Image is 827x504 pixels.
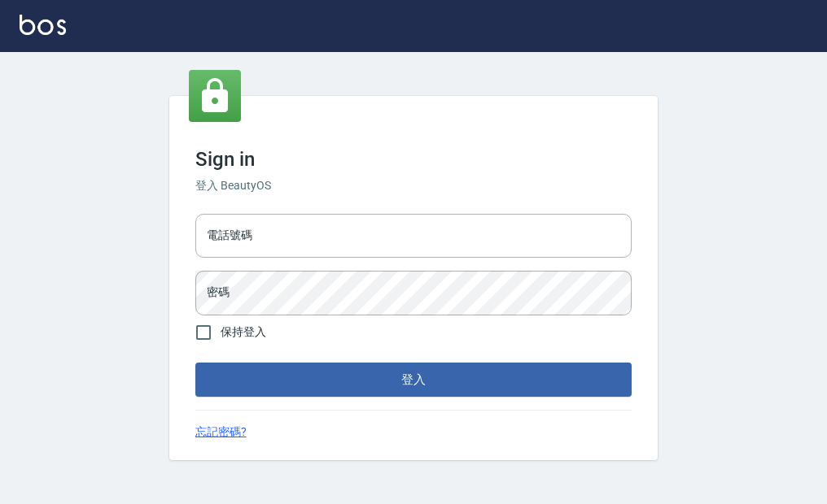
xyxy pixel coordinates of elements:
[195,148,632,171] h3: Sign in
[221,324,266,341] span: 保持登入
[20,15,66,35] img: Logo
[195,424,247,441] a: 忘記密碼?
[195,177,632,194] h6: 登入 BeautyOS
[195,363,632,397] button: 登入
